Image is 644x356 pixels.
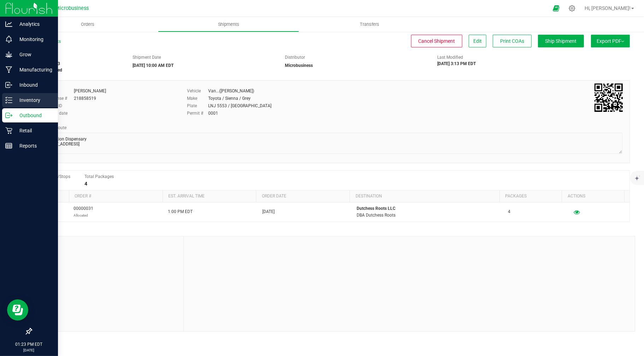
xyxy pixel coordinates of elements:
[12,20,55,28] p: Analytics
[74,88,106,94] div: [PERSON_NAME]
[473,38,482,44] span: Edit
[350,21,389,28] span: Transfers
[187,110,209,116] label: Permit #
[5,112,12,119] inline-svg: Outbound
[74,205,93,219] span: 00000031
[12,126,55,135] p: Retail
[437,61,476,66] strong: [DATE] 3:13 PM EDT
[548,1,564,15] span: Open Ecommerce Menu
[17,17,158,32] a: Orders
[12,111,55,120] p: Outbound
[493,35,532,47] button: Print COAs
[168,208,193,215] span: 1:00 PM EDT
[591,35,630,47] button: Export PDF
[209,110,218,116] div: 0001
[187,103,209,109] label: Plate
[262,208,275,215] span: [DATE]
[437,54,463,61] label: Last Modified
[84,181,87,186] strong: 4
[411,35,462,47] button: Cancel Shipment
[568,5,576,12] div: Manage settings
[499,190,562,202] th: Packages
[357,205,499,212] p: Dutchess Roots LLC
[37,242,178,250] span: Notes
[12,96,55,104] p: Inventory
[12,35,55,44] p: Monitoring
[74,212,93,219] p: Allocated
[163,190,256,202] th: Est. arrival time
[12,50,55,59] p: Grow
[5,51,12,58] inline-svg: Grow
[285,54,305,61] label: Distributor
[299,17,440,32] a: Transfers
[5,142,12,149] inline-svg: Reports
[256,190,350,202] th: Order date
[133,54,161,61] label: Shipment Date
[74,95,96,102] div: 218858519
[209,95,251,102] div: Toyota / Sienna / Grey
[209,88,254,94] div: Van...([PERSON_NAME])
[69,190,163,202] th: Order #
[187,95,209,102] label: Make
[418,38,455,44] span: Cancel Shipment
[585,5,631,11] span: Hi, [PERSON_NAME]!
[12,81,55,89] p: Inbound
[545,38,577,44] span: Ship Shipment
[562,190,624,202] th: Actions
[158,17,299,32] a: Shipments
[31,54,122,61] span: Shipment #
[508,208,510,215] span: 4
[595,84,623,112] qrcode: 20250825-003
[209,103,272,109] div: LNJ 5553 / [GEOGRAPHIC_DATA]
[84,174,114,179] span: Total Packages
[5,127,12,134] inline-svg: Retail
[133,63,174,68] strong: [DATE] 10:00 AM EDT
[285,63,313,68] strong: Microbusiness
[12,142,55,150] p: Reports
[350,190,499,202] th: Destination
[5,21,12,28] inline-svg: Analytics
[469,35,486,47] button: Edit
[7,299,28,321] iframe: Resource center
[5,66,12,73] inline-svg: Manufacturing
[12,65,55,74] p: Manufacturing
[55,5,89,11] span: Microbusiness
[3,348,55,353] p: [DATE]
[5,36,12,43] inline-svg: Monitoring
[209,21,249,28] span: Shipments
[5,97,12,104] inline-svg: Inventory
[500,38,524,44] span: Print COAs
[357,212,499,219] p: DBA Dutchess Roots
[187,88,209,94] label: Vehicle
[538,35,584,47] button: Ship Shipment
[71,21,104,28] span: Orders
[595,84,623,112] img: Scan me!
[5,81,12,88] inline-svg: Inbound
[3,341,55,348] p: 01:23 PM EDT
